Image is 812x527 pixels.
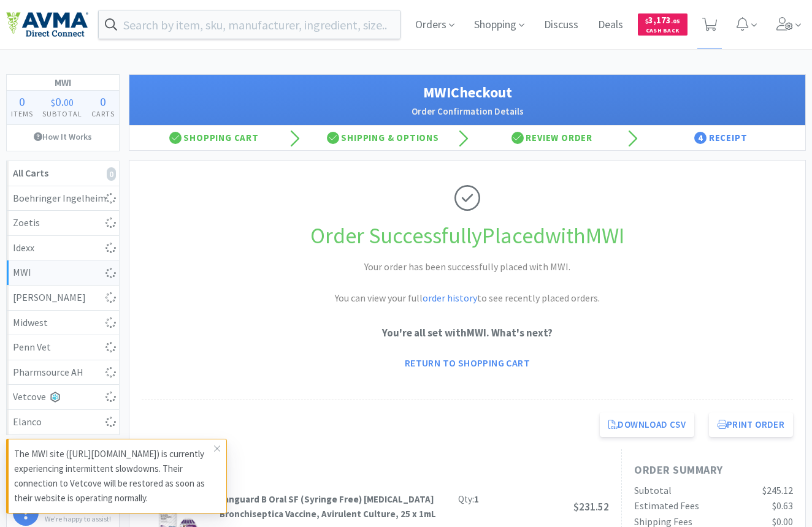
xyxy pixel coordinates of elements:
[19,94,25,109] span: 0
[13,290,113,306] div: [PERSON_NAME]
[13,315,113,331] div: Midwest
[593,20,628,31] a: Deals
[100,94,106,109] span: 0
[283,259,651,306] h2: Your order has been successfully placed with MWI. You can view your full to see recently placed o...
[539,20,583,31] a: Discuss
[637,126,806,150] div: Receipt
[7,211,119,236] a: Zoetis
[142,81,793,104] h1: MWI Checkout
[7,186,119,211] a: Boehringer Ingelheim
[13,389,113,405] div: Vetcove
[7,335,119,360] a: Penn Vet
[458,492,479,507] div: Qty:
[86,108,119,119] h4: Carts
[64,96,74,108] span: 00
[7,286,119,311] a: [PERSON_NAME]
[13,215,113,231] div: Zoetis
[709,412,793,437] button: Print Order
[38,96,87,108] div: .
[634,483,672,499] div: Subtotal
[13,339,113,355] div: Penn Vet
[142,104,793,119] h2: Order Confirmation Details
[645,14,680,26] span: 3,173
[396,351,538,375] a: Return to Shopping Cart
[299,126,468,150] div: Shipping & Options
[7,410,119,434] a: Elanco
[474,493,479,505] strong: 1
[13,265,113,281] div: MWI
[772,499,793,512] span: $0.63
[7,311,119,336] a: Midwest
[638,8,688,41] a: $3,173.05Cash Back
[634,461,793,479] h1: Order Summary
[762,484,793,496] span: $245.12
[13,240,113,256] div: Idexx
[600,412,694,437] a: Download CSV
[13,414,113,430] div: Elanco
[142,461,510,479] h1: Ordered Items
[13,167,48,179] strong: All Carts
[7,75,119,91] h1: MWI
[573,500,609,514] span: $231.52
[38,108,87,119] h4: Subtotal
[694,132,707,144] span: 4
[55,94,61,109] span: 0
[129,126,299,150] div: Shopping Cart
[6,12,88,37] img: e4e33dab9f054f5782a47901c742baa9_102.png
[7,385,119,410] a: Vetcove
[51,96,55,108] span: $
[423,292,477,304] a: order history
[7,360,119,385] a: Pharmsource AH
[671,17,680,25] span: . 05
[220,493,436,520] strong: Vanguard B Oral SF (Syringe Free) [MEDICAL_DATA] Bronchiseptica Vaccine, Avirulent Culture, 25 x 1mL
[14,447,214,506] p: The MWI site ([URL][DOMAIN_NAME]) is currently experiencing intermittent slowdowns. Their connect...
[7,161,119,186] a: All Carts0
[142,325,793,341] p: You're all set with MWI . What's next?
[7,108,38,119] h4: Items
[645,17,648,25] span: $
[13,365,113,381] div: Pharmsource AH
[107,167,116,181] i: 0
[7,236,119,261] a: Idexx
[467,126,637,150] div: Review Order
[142,218,793,254] h1: Order Successfully Placed with MWI
[645,28,680,36] span: Cash Back
[99,10,400,39] input: Search by item, sku, manufacturer, ingredient, size...
[7,125,119,148] a: How It Works
[634,498,699,514] div: Estimated Fees
[13,191,113,207] div: Boehringer Ingelheim
[7,260,119,286] a: MWI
